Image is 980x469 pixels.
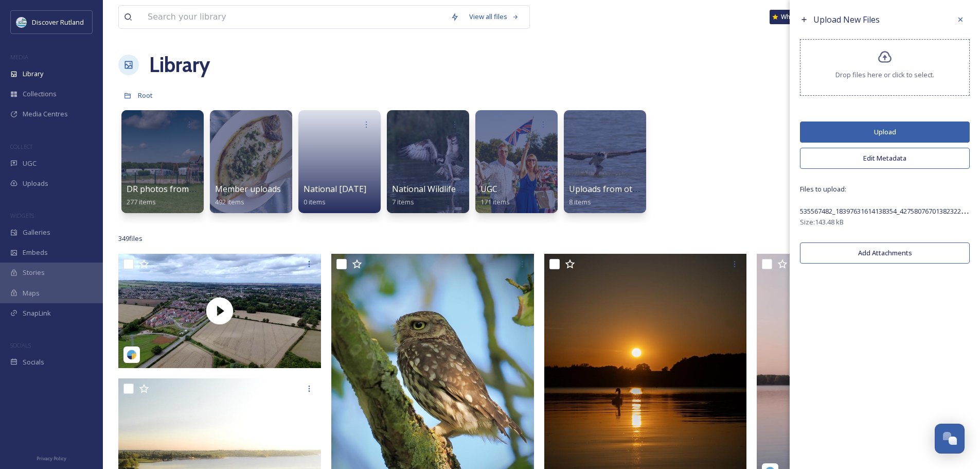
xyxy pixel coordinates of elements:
span: Collections [23,89,57,99]
span: WIDGETS [10,212,34,219]
span: National Wildlife Day 2024 [392,183,493,195]
span: Stories [23,268,45,277]
a: National [DATE]0 items [304,184,366,206]
input: Search your library [142,6,446,28]
a: Library [149,49,210,80]
a: Uploads from others8 items [569,184,650,206]
span: 349 file s [118,234,142,244]
span: Discover Rutland [32,18,84,27]
span: Galleries [23,228,50,237]
a: Member uploads492 items [215,184,281,206]
span: Upload New Files [813,14,880,25]
span: COLLECT [10,143,32,150]
span: Drop files here or click to select. [835,70,934,80]
a: Root [138,89,153,101]
span: Privacy Policy [37,455,66,462]
span: Maps [23,288,40,298]
span: Uploads from others [569,183,650,195]
span: Socials [23,357,44,367]
button: Add Attachments [800,242,970,264]
button: Edit Metadata [800,148,970,169]
span: Embeds [23,248,48,257]
span: Member uploads [215,183,281,195]
span: UGC [23,159,37,168]
a: DR photos from RJ Photographics277 items [127,184,258,206]
img: thumbnail [118,254,321,368]
span: Library [23,69,43,79]
span: Files to upload: [800,184,970,194]
a: UGC171 items [480,184,510,206]
button: Upload [800,121,970,143]
span: 7 items [392,197,414,206]
a: Privacy Policy [37,451,66,464]
span: 171 items [480,197,510,206]
span: Size: 143.48 kB [800,217,844,227]
img: snapsea-logo.png [127,350,137,360]
span: Media Centres [23,109,68,119]
button: Open Chat [935,424,965,454]
span: SnapLink [23,308,51,318]
span: UGC [480,183,497,195]
span: MEDIA [10,53,28,61]
img: DiscoverRutlandlog37F0B7.png [16,17,27,27]
a: View all files [464,7,524,27]
span: National [DATE] [304,183,366,195]
span: DR photos from RJ Photographics [127,183,258,195]
a: What's New [770,10,821,24]
span: SOCIALS [10,341,31,349]
span: Uploads [23,179,48,188]
span: 492 items [215,197,244,206]
span: 0 items [304,197,326,206]
span: 8 items [569,197,591,206]
a: National Wildlife Day 20247 items [392,184,493,206]
span: 277 items [127,197,156,206]
span: Root [138,91,153,100]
